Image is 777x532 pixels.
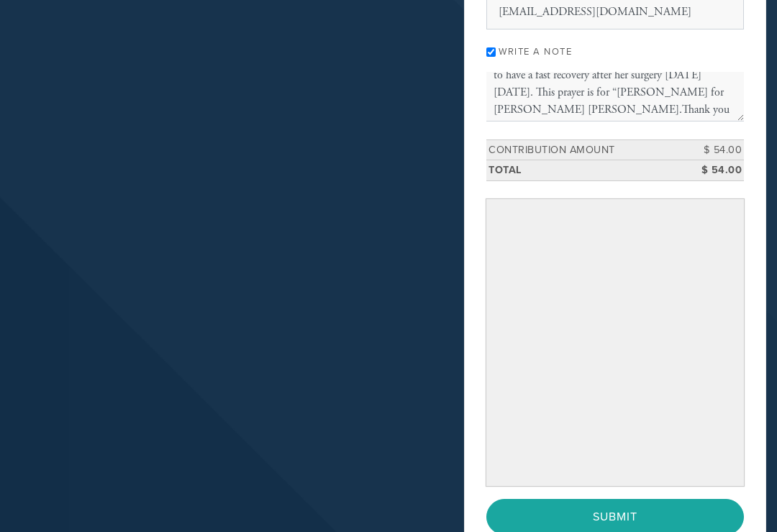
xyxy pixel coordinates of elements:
label: Write a note [499,46,572,58]
td: Total [486,160,679,181]
td: Contribution Amount [486,139,679,160]
iframe: Secure payment input frame [489,202,741,483]
td: $ 54.00 [679,160,744,181]
td: $ 54.00 [679,139,744,160]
